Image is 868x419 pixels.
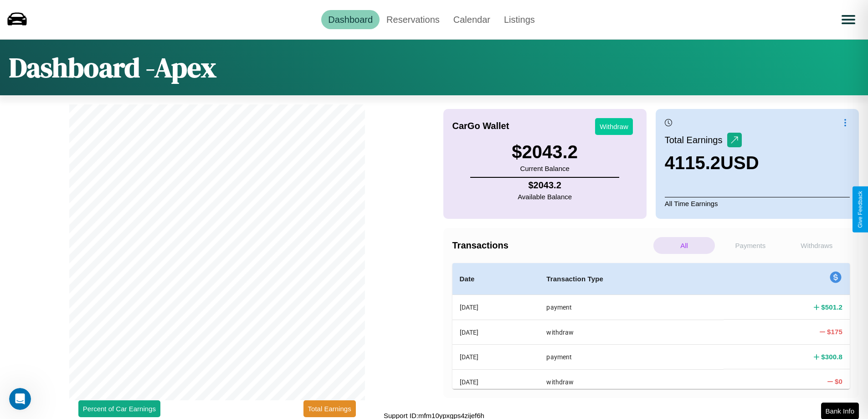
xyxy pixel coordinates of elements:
a: Dashboard [321,10,380,29]
button: Withdraw [595,118,633,135]
p: Current Balance [512,162,578,175]
h4: $ 0 [835,377,842,386]
p: All [653,237,715,254]
p: Total Earnings [665,132,727,148]
h4: $ 300.8 [821,352,842,362]
th: withdraw [539,320,724,344]
p: Withdraws [786,237,847,254]
p: All Time Earnings [665,197,850,210]
a: Reservations [380,10,447,29]
a: Listings [497,10,542,29]
th: payment [539,295,724,320]
th: [DATE] [452,295,539,320]
h4: Date [460,274,532,285]
th: payment [539,345,724,369]
h4: CarGo Wallet [452,121,509,131]
h4: Transactions [452,240,651,251]
h1: Dashboard - Apex [9,49,216,86]
button: Percent of Car Earnings [78,400,160,417]
p: Payments [719,237,781,254]
iframe: Intercom live chat [9,388,31,410]
div: Give Feedback [857,191,863,228]
h4: Transaction Type [546,274,716,285]
h4: $ 2043.2 [518,180,572,191]
h3: $ 2043.2 [512,142,578,162]
th: withdraw [539,369,724,394]
p: Available Balance [518,191,572,203]
th: [DATE] [452,369,539,394]
button: Open menu [836,7,861,32]
a: Calendar [447,10,497,29]
button: Total Earnings [303,400,356,417]
h4: $ 501.2 [821,302,842,312]
h3: 4115.2 USD [665,153,759,173]
th: [DATE] [452,320,539,344]
th: [DATE] [452,345,539,369]
h4: $ 175 [827,327,842,336]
